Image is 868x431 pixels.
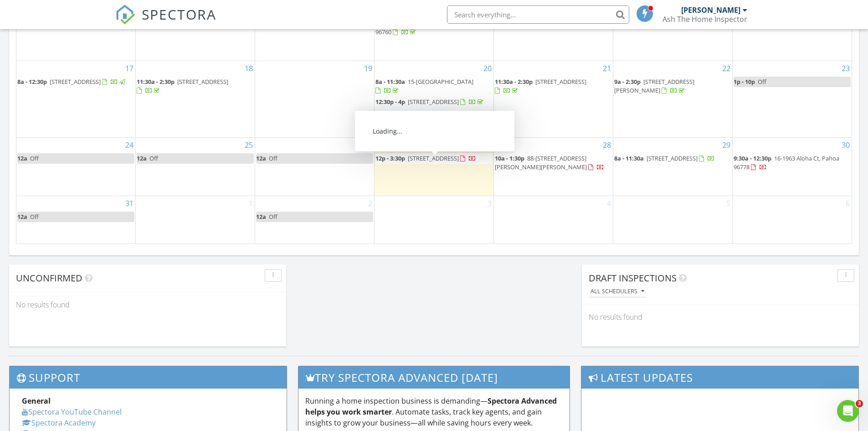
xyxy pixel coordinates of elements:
[493,137,613,196] td: Go to August 28, 2025
[535,78,586,86] span: [STREET_ADDRESS]
[375,78,405,86] span: 8a - 11:30a
[269,213,277,221] span: Off
[732,137,852,196] td: Go to August 30, 2025
[136,196,255,243] td: Go to September 1, 2025
[614,154,715,162] a: 8a - 11:30a [STREET_ADDRESS]
[663,15,747,24] div: Ash The Home Inspector
[493,196,613,243] td: Go to September 4, 2025
[601,61,613,76] a: Go to August 21, 2025
[720,138,732,152] a: Go to August 29, 2025
[582,305,859,329] div: No results found
[16,137,136,196] td: Go to August 24, 2025
[298,366,570,389] h3: Try spectora advanced [DATE]
[17,213,27,221] span: 12a
[16,272,82,284] span: Unconfirmed
[495,154,604,171] a: 10a - 1:30p 88-[STREET_ADDRESS][PERSON_NAME][PERSON_NAME]
[856,400,863,407] span: 3
[758,78,766,86] span: Off
[495,78,586,94] a: 11:30a - 2:30p [STREET_ADDRESS]
[10,366,287,389] h3: Support
[482,61,493,76] a: Go to August 20, 2025
[495,78,533,86] span: 11:30a - 2:30p
[614,153,731,164] a: 8a - 11:30a [STREET_ADDRESS]
[375,98,485,106] a: 12:30p - 4p [STREET_ADDRESS]
[123,138,135,152] a: Go to August 24, 2025
[581,366,858,389] h3: Latest Updates
[137,154,147,162] span: 12a
[375,154,405,162] span: 12p - 3:30p
[605,196,613,211] a: Go to September 4, 2025
[22,418,96,428] a: Spectora Academy
[375,137,494,196] td: Go to August 27, 2025
[614,78,694,94] a: 9a - 2:30p [STREET_ADDRESS][PERSON_NAME]
[647,154,698,162] span: [STREET_ADDRESS]
[734,154,839,171] span: 16-1963 Aloha Ct, Pahoa 96778
[493,61,613,138] td: Go to August 21, 2025
[50,78,101,86] span: [STREET_ADDRESS]
[495,154,587,171] span: 88-[STREET_ADDRESS][PERSON_NAME][PERSON_NAME]
[17,77,134,88] a: 8a - 12:30p [STREET_ADDRESS]
[22,407,122,417] a: Spectora YouTube Channel
[362,61,374,76] a: Go to August 19, 2025
[614,78,694,94] span: [STREET_ADDRESS][PERSON_NAME]
[17,78,47,86] span: 8a - 12:30p
[732,3,852,61] td: Go to August 16, 2025
[482,138,493,152] a: Go to August 27, 2025
[269,154,277,162] span: Off
[375,196,494,243] td: Go to September 3, 2025
[142,5,216,24] span: SPECTORA
[375,3,494,61] td: Go to August 13, 2025
[255,137,375,196] td: Go to August 26, 2025
[22,396,51,406] strong: General
[149,154,158,162] span: Off
[601,138,613,152] a: Go to August 28, 2025
[305,395,563,428] p: Running a home inspection business is demanding— . Automate tasks, track key agents, and gain ins...
[305,396,557,417] strong: Spectora Advanced helps you work smarter
[375,78,473,94] a: 8a - 11:30a 15-[GEOGRAPHIC_DATA]
[495,77,612,96] a: 11:30a - 2:30p [STREET_ADDRESS]
[247,196,255,211] a: Go to September 1, 2025
[136,137,255,196] td: Go to August 25, 2025
[495,154,524,162] span: 10a - 1:30p
[613,61,732,138] td: Go to August 22, 2025
[16,196,136,243] td: Go to August 31, 2025
[408,154,459,162] span: [STREET_ADDRESS]
[16,3,136,61] td: Go to August 10, 2025
[16,61,136,138] td: Go to August 17, 2025
[495,153,612,173] a: 10a - 1:30p 88-[STREET_ADDRESS][PERSON_NAME][PERSON_NAME]
[123,196,135,211] a: Go to August 31, 2025
[732,196,852,243] td: Go to September 6, 2025
[493,3,613,61] td: Go to August 14, 2025
[9,292,286,317] div: No results found
[447,5,629,24] input: Search everything...
[137,78,175,86] span: 11:30a - 2:30p
[177,78,228,86] span: [STREET_ADDRESS]
[255,3,375,61] td: Go to August 12, 2025
[255,61,375,138] td: Go to August 19, 2025
[591,288,644,295] div: All schedulers
[243,138,255,152] a: Go to August 25, 2025
[375,61,494,138] td: Go to August 20, 2025
[375,154,476,162] a: 12p - 3:30p [STREET_ADDRESS]
[840,138,852,152] a: Go to August 30, 2025
[375,98,405,106] span: 12:30p - 4p
[255,196,375,243] td: Go to September 2, 2025
[243,61,255,76] a: Go to August 18, 2025
[734,154,839,171] a: 9:30a - 12:30p 16-1963 Aloha Ct, Pahoa 96778
[408,78,473,86] span: 15-[GEOGRAPHIC_DATA]
[30,154,39,162] span: Off
[408,98,459,106] span: [STREET_ADDRESS]
[17,78,127,86] a: 8a - 12:30p [STREET_ADDRESS]
[256,154,266,162] span: 12a
[734,78,755,86] span: 1p - 10p
[486,196,493,211] a: Go to September 3, 2025
[123,61,135,76] a: Go to August 17, 2025
[614,77,731,96] a: 9a - 2:30p [STREET_ADDRESS][PERSON_NAME]
[734,153,851,173] a: 9:30a - 12:30p 16-1963 Aloha Ct, Pahoa 96778
[734,154,771,162] span: 9:30a - 12:30p
[613,137,732,196] td: Go to August 29, 2025
[256,213,266,221] span: 12a
[613,196,732,243] td: Go to September 5, 2025
[589,286,646,298] button: All schedulers
[681,5,740,15] div: [PERSON_NAME]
